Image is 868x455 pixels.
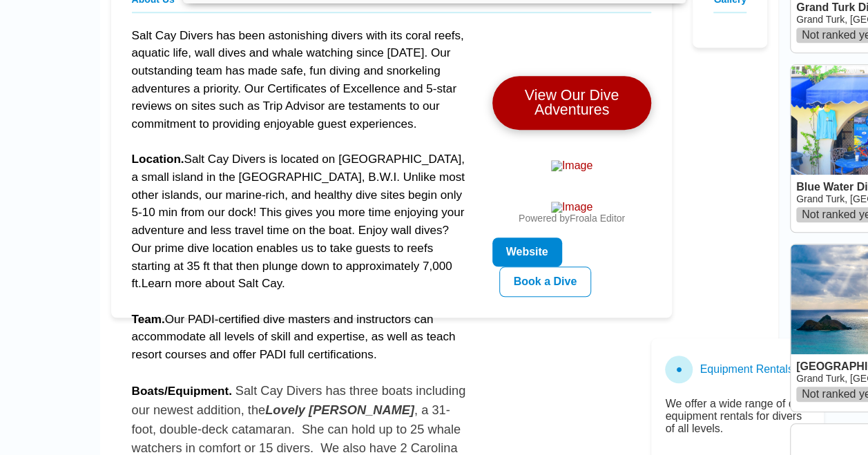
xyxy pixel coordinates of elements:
strong: Boats/Equipment. [132,385,232,398]
a: Website [492,238,562,267]
span: Salt Cay Divers has three boats including our newest addition, the [132,383,466,417]
a: Froala Editor [570,213,625,224]
img: Image [551,160,592,171]
img: Image [551,202,592,213]
p: We offer a wide range of dive equipment rentals for divers of all levels. [665,398,810,435]
strong: Team. [132,313,165,326]
span: Our PADI-certified dive masters and instructors can accommodate all levels of skill and expertise... [132,313,456,361]
a: Learn more about Salt Cay [142,277,282,290]
a: View Our Dive Adventures [492,76,652,130]
a: Book a Dive [499,267,592,297]
span: View Our Dive Adventures [517,88,627,118]
span: Salt Cay Divers has been astonishing divers with its coral reefs, aquatic life, wall dives and wh... [132,29,464,130]
span: Salt Cay Divers is located on [GEOGRAPHIC_DATA], a small island in the [GEOGRAPHIC_DATA], B.W.I. ... [132,153,465,290]
strong: Lovely [PERSON_NAME] [265,403,414,417]
div: ● [665,356,693,383]
strong: Location. [132,153,184,166]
